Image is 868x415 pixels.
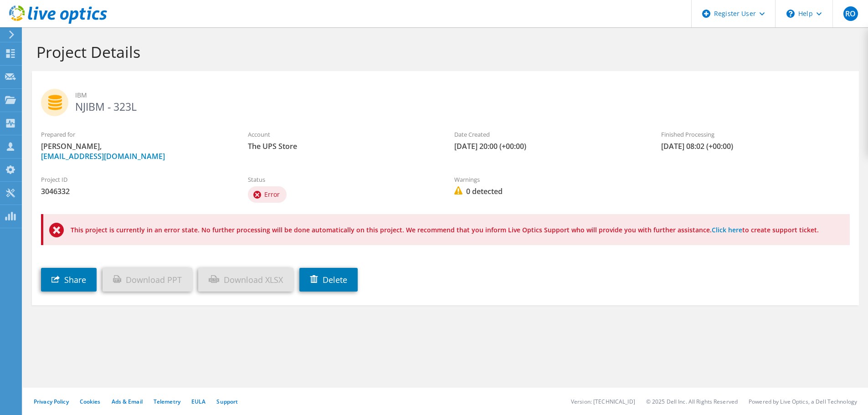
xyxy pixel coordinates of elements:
span: Error [264,190,280,199]
label: Account [248,130,437,139]
a: Click here [712,225,742,234]
label: Finished Processing [661,130,850,139]
span: The UPS Store [248,141,437,151]
a: Privacy Policy [34,398,69,405]
li: Powered by Live Optics, a Dell Technology [749,398,857,405]
label: Prepared for [41,130,230,139]
label: Status [248,175,437,184]
span: IBM [75,90,850,100]
a: Delete [299,268,358,292]
a: EULA [191,398,205,405]
label: Project ID [41,175,230,184]
h2: NJIBM - 323L [41,89,850,112]
p: This project is currently in an error state. No further processing will be done automatically on ... [71,225,832,235]
a: Download XLSX [198,268,293,292]
li: Version: [TECHNICAL_ID] [571,398,635,405]
a: [EMAIL_ADDRESS][DOMAIN_NAME] [41,151,165,161]
span: 3046332 [41,186,230,196]
span: [DATE] 20:00 (+00:00) [454,141,643,151]
span: [DATE] 08:02 (+00:00) [661,141,850,151]
svg: \n [786,10,795,18]
span: RO [843,6,858,21]
span: 0 detected [454,186,643,196]
li: © 2025 Dell Inc. All Rights Reserved [646,398,738,405]
label: Date Created [454,130,643,139]
span: [PERSON_NAME], [41,141,230,161]
a: Share [41,268,97,292]
a: Download PPT [103,268,192,292]
a: Cookies [80,398,101,405]
a: Telemetry [154,398,180,405]
label: Warnings [454,175,643,184]
a: Support [216,398,238,405]
h1: Project Details [36,42,850,61]
a: Ads & Email [112,398,143,405]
